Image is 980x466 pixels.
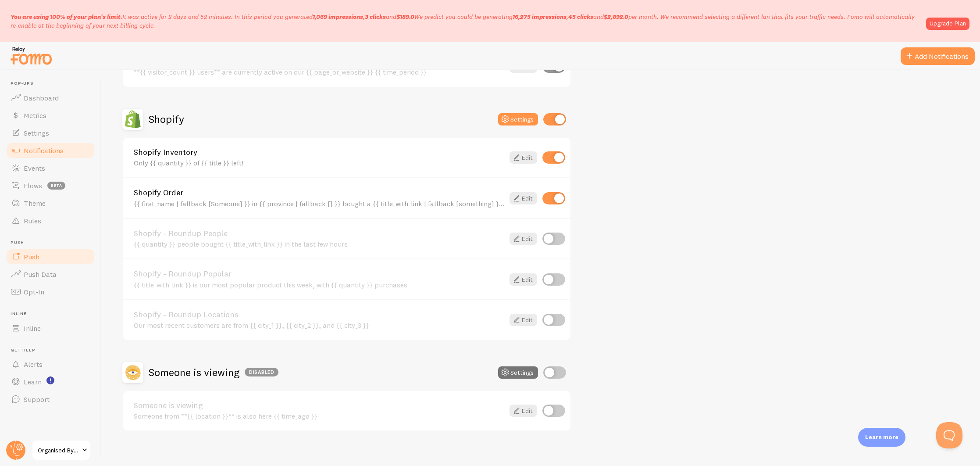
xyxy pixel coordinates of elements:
div: Only {{ quantity }} of {{ title }} left! [134,159,504,167]
div: Our most recent customers are from {{ city_1 }}, {{ city_2 }}, and {{ city_3 }} [134,321,504,329]
span: Push Data [24,270,57,279]
div: {{ first_name | fallback [Someone] }} in {{ province | fallback [] }} bought a {{ title_with_link... [134,200,504,208]
b: $2,892.0 [604,13,628,21]
img: Someone is viewing [122,362,143,383]
span: Events [24,164,45,172]
span: Metrics [24,111,46,120]
a: Edit [510,151,537,164]
span: Push [24,252,39,261]
b: 16,275 impressions [513,13,567,21]
div: Learn more [858,428,905,447]
b: 3 clicks [365,13,386,21]
span: Push [11,240,96,246]
svg: <p>Watch New Feature Tutorials!</p> [46,376,54,384]
a: Shopify - Roundup Popular [134,270,504,278]
a: Edit [510,314,537,326]
button: Settings [498,366,538,379]
span: Inline [11,311,96,317]
div: Someone from **{{ location }}** is also here {{ time_ago }} [134,412,504,420]
span: Organised By [PERSON_NAME] [38,445,79,455]
a: Edit [510,192,537,204]
span: Rules [24,216,41,225]
a: Edit [510,405,537,417]
span: You are using 100% of your plan's limit. [11,13,122,21]
span: Alerts [24,360,43,369]
span: Learn [24,377,42,386]
a: Organised By [PERSON_NAME] [32,440,91,461]
img: fomo-relay-logo-orange.svg [9,44,53,67]
a: Learn [5,373,96,391]
a: Opt-In [5,283,96,301]
a: Rules [5,212,96,229]
a: Theme [5,194,96,212]
a: Settings [5,124,96,142]
a: Dashboard [5,89,96,107]
span: Pop-ups [11,81,96,86]
b: $189.0 [396,13,414,21]
span: Dashboard [24,93,59,102]
div: Disabled [245,368,278,376]
span: beta [47,182,65,190]
a: Shopify - Roundup People [134,229,504,237]
span: Inline [24,324,41,333]
a: Someone is viewing [134,401,504,409]
button: Settings [498,113,538,125]
img: Shopify [122,109,143,130]
span: Support [24,395,50,404]
a: Upgrade Plan [926,18,969,30]
span: Settings [24,129,49,137]
a: Push Data [5,265,96,283]
h2: Someone is viewing [149,366,278,379]
p: It was active for 2 days and 52 minutes. In this period you generated We predict you could be gen... [11,12,921,30]
a: Alerts [5,355,96,373]
div: {{ quantity }} people bought {{ title_with_link }} in the last few hours [134,240,504,248]
span: Opt-In [24,287,44,296]
a: Shopify - Roundup Locations [134,311,504,319]
span: , and [313,13,414,21]
a: Shopify Inventory [134,148,504,156]
a: Events [5,159,96,177]
a: Shopify Order [134,189,504,197]
span: Theme [24,199,46,208]
a: Flows beta [5,177,96,194]
span: , and [513,13,628,21]
div: {{ title_with_link }} is our most popular product this week, with {{ quantity }} purchases [134,281,504,289]
div: **{{ visitor_count }} users** are currently active on our {{ page_or_website }} {{ time_period }} [134,68,504,76]
a: Push [5,248,96,265]
span: Notifications [24,146,64,155]
a: Metrics [5,107,96,124]
a: Edit [510,273,537,286]
iframe: Help Scout Beacon - Open [936,422,962,448]
b: 45 clicks [568,13,593,21]
a: Edit [510,233,537,245]
a: Inline [5,319,96,337]
a: Support [5,391,96,408]
h2: Shopify [149,112,184,126]
span: Get Help [11,348,96,353]
b: 1,069 impressions [313,13,363,21]
p: Learn more [865,433,898,441]
span: Flows [24,181,42,190]
a: Notifications [5,142,96,159]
